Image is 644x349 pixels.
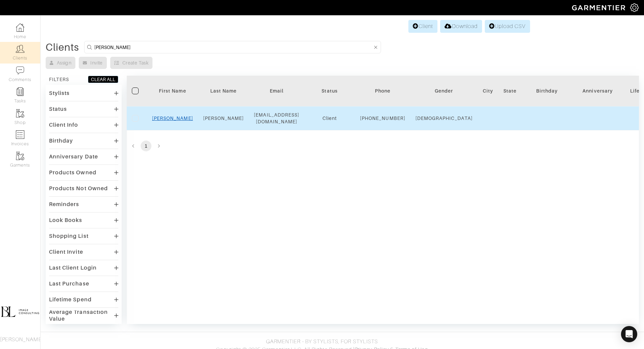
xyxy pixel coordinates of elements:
[309,115,350,122] div: Client
[16,45,24,53] img: clients-icon-6bae9207a08558b7cb47a8932f037763ab4055f8c8b6bfacd5dc20c3e0201464.png
[577,88,618,94] div: Anniversary
[360,115,405,122] div: [PHONE_NUMBER]
[254,88,299,94] div: Email
[16,23,24,32] img: dashboard-icon-dbcd8f5a0b271acd01030246c82b418ddd0df26cd7fceb0bd07c9910d44c42f6.png
[49,76,69,83] div: FILTERS
[203,88,244,94] div: Last Name
[16,66,24,75] img: comment-icon-a0a6a9ef722e966f86d9cbdc48e553b5cf19dbc54f86b18d962a5391bc8f6eb6.png
[527,88,567,94] div: Birthday
[572,76,623,106] th: Toggle SortBy
[16,130,24,139] img: orders-icon-0abe47150d42831381b5fb84f609e132dff9fe21cb692f30cb5eec754e2cba89.png
[152,116,193,121] a: [PERSON_NAME]
[152,88,193,94] div: First Name
[309,88,350,94] div: Status
[49,138,73,144] div: Birthday
[503,88,517,94] div: State
[16,109,24,118] img: garments-icon-b7da505a4dc4fd61783c78ac3ca0ef83fa9d6f193b1c9dc38574b1d14d53ca28.png
[127,141,639,151] nav: pagination navigation
[49,309,114,322] div: Average Transaction Value
[49,122,78,128] div: Client Info
[49,265,97,271] div: Last Client Login
[49,249,83,255] div: Client Invite
[254,111,299,125] div: [EMAIL_ADDRESS][DOMAIN_NAME]
[49,106,67,113] div: Status
[198,76,249,106] th: Toggle SortBy
[415,115,473,122] div: [DEMOGRAPHIC_DATA]
[360,88,405,94] div: Phone
[49,90,70,97] div: Stylists
[410,76,478,106] th: Toggle SortBy
[94,43,372,51] input: Search by name, email, phone, city, or state
[49,185,108,192] div: Products Not Owned
[16,152,24,160] img: garments-icon-b7da505a4dc4fd61783c78ac3ca0ef83fa9d6f193b1c9dc38574b1d14d53ca28.png
[483,88,493,94] div: City
[630,3,639,12] img: gear-icon-white-bd11855cb880d31180b6d7d6211b90ccbf57a29d726f0c71d8c61bd08dd39cc2.png
[16,88,24,96] img: reminder-icon-8004d30b9f0a5d33ae49ab947aed9ed385cf756f9e5892f1edd6e32f2345188e.png
[88,76,118,83] button: CLEAR ALL
[304,76,355,106] th: Toggle SortBy
[49,201,79,208] div: Reminders
[408,20,437,33] a: Client
[203,116,244,121] a: [PERSON_NAME]
[569,2,630,14] img: garmentier-logo-header-white-b43fb05a5012e4ada735d5af1a66efaba907eab6374d6393d1fbf88cb4ef424d.png
[621,326,637,342] div: Open Intercom Messenger
[49,169,96,176] div: Products Owned
[91,76,115,83] div: CLEAR ALL
[440,20,482,33] a: Download
[147,76,198,106] th: Toggle SortBy
[49,217,82,224] div: Look Books
[415,88,473,94] div: Gender
[49,296,92,303] div: Lifetime Spend
[141,141,151,151] button: page 1
[522,76,572,106] th: Toggle SortBy
[49,153,98,160] div: Anniversary Date
[46,44,79,51] div: Clients
[485,20,530,33] a: Upload CSV
[49,280,89,287] div: Last Purchase
[49,233,89,240] div: Shopping List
